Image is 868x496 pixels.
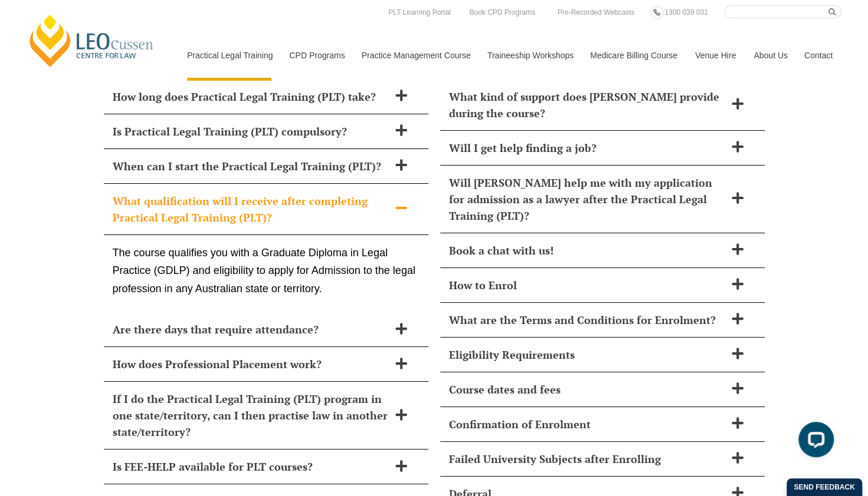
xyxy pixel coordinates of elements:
[113,391,389,440] span: If I do the Practical Legal Training (PLT) program in one state/territory, can I then practise la...
[113,458,389,475] span: Is FEE-HELP available for PLT courses?
[449,242,725,259] span: Book a chat with us!
[449,88,725,121] span: What kind of support does [PERSON_NAME] provide during the course?
[113,193,389,226] span: What qualification will I receive after completing Practical Legal Training (PLT)?
[449,174,725,224] span: Will [PERSON_NAME] help me with my application for admission as a lawyer after the Practical Lega...
[353,30,479,81] a: Practice Management Course
[280,30,352,81] a: CPD Programs
[113,356,389,372] span: How does Professional Placement work?
[745,30,795,81] a: About Us
[479,30,581,81] a: Traineeship Workshops
[27,13,157,68] a: [PERSON_NAME] Centre for Law
[178,30,281,81] a: Practical Legal Training
[661,6,710,19] a: 1300 039 031
[113,321,389,338] span: Are there days that require attendance?
[113,244,420,298] p: The course qualifies you with a Graduate Diploma in Legal Practice (GDLP) and eligibility to appl...
[466,6,538,19] a: Book CPD Programs
[449,312,725,328] span: What are the Terms and Conditions for Enrolment?
[385,6,454,19] a: PLT Learning Portal
[113,88,389,105] span: How long does Practical Legal Training (PLT) take?
[555,6,638,19] a: Pre-Recorded Webcasts
[449,451,725,467] span: Failed University Subjects after Enrolling
[449,416,725,432] span: Confirmation of Enrolment
[449,381,725,398] span: Course dates and fees
[664,8,707,16] span: 1300 039 031
[449,277,725,293] span: How to Enrol
[686,30,745,81] a: Venue Hire
[113,158,389,174] span: When can I start the Practical Legal Training (PLT)?
[113,123,389,140] span: Is Practical Legal Training (PLT) compulsory?
[789,417,838,467] iframe: LiveChat chat widget
[795,30,841,81] a: Contact
[581,30,686,81] a: Medicare Billing Course
[449,140,725,156] span: Will I get help finding a job?
[449,346,725,363] span: Eligibility Requirements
